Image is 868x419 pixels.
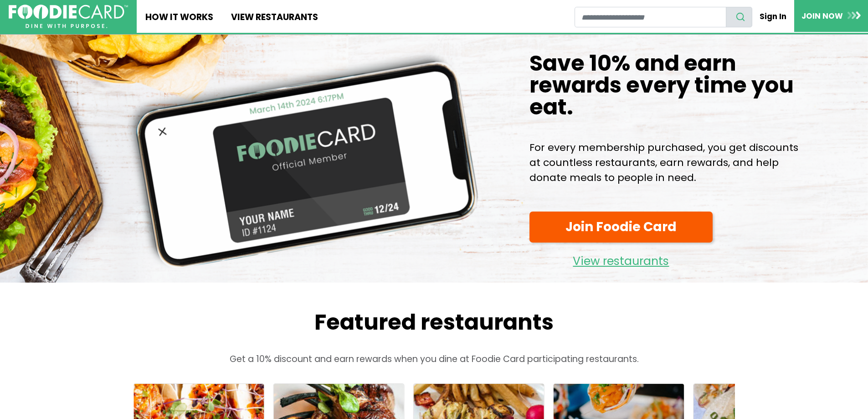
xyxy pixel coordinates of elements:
img: FoodieCard; Eat, Drink, Save, Donate [9,5,128,29]
button: search [726,7,752,27]
a: View restaurants [529,247,713,270]
p: Get a 10% discount and earn rewards when you dine at Foodie Card participating restaurants. [115,353,753,366]
h2: Featured restaurants [115,309,753,336]
p: For every membership purchased, you get discounts at countless restaurants, earn rewards, and hel... [529,140,798,185]
a: Join Foodie Card [529,212,713,243]
input: restaurant search [575,7,726,27]
h1: Save 10% and earn rewards every time you eat. [529,52,798,118]
a: Sign In [752,6,794,26]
